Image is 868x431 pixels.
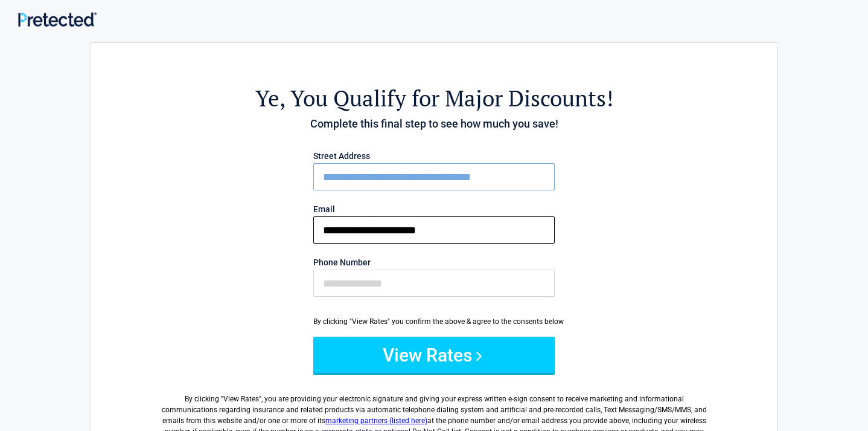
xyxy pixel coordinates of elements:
span: View Rates [223,395,259,403]
label: Email [313,205,555,213]
label: Street Address [313,152,555,160]
h4: Complete this final step to see how much you save! [157,116,711,132]
label: Phone Number [313,258,555,267]
span: ye [255,83,279,113]
img: Main Logo [18,12,97,27]
button: View Rates [313,337,555,373]
div: By clicking "View Rates" you confirm the above & agree to the consents below [313,316,555,327]
h2: , You Qualify for Major Discounts! [157,83,711,113]
a: marketing partners (listed here) [325,416,427,425]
